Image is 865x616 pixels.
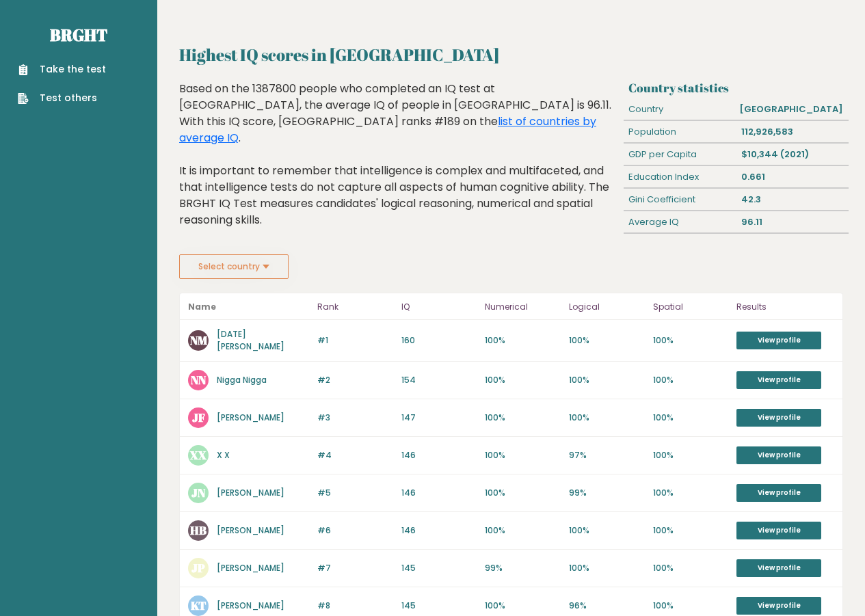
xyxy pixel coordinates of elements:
[485,334,561,347] p: 100%
[485,600,561,612] p: 100%
[736,371,821,389] a: View profile
[624,189,736,211] div: Gini Coefficient
[190,522,207,538] text: HB
[401,449,477,461] p: 146
[401,562,477,574] p: 145
[653,524,729,537] p: 100%
[317,449,393,461] p: #4
[736,409,821,427] a: View profile
[217,600,284,611] a: [PERSON_NAME]
[624,121,736,143] div: Population
[401,524,477,537] p: 146
[191,485,206,500] text: JN
[401,487,477,499] p: 146
[569,412,645,424] p: 100%
[191,598,207,613] text: KT
[485,487,561,499] p: 100%
[569,600,645,612] p: 96%
[217,487,284,498] a: [PERSON_NAME]
[190,332,208,348] text: NM
[624,166,736,188] div: Education Index
[736,144,848,165] div: $10,344 (2021)
[736,559,821,577] a: View profile
[569,487,645,499] p: 99%
[401,600,477,612] p: 145
[736,446,821,464] a: View profile
[317,412,393,424] p: #3
[217,374,267,386] a: Nigga Nigga
[736,597,821,615] a: View profile
[317,487,393,499] p: #5
[179,254,289,279] button: Select country
[653,562,729,574] p: 100%
[569,524,645,537] p: 100%
[401,299,477,315] p: IQ
[192,410,205,425] text: JF
[217,449,230,461] a: X X
[736,121,848,143] div: 112,926,583
[736,484,821,502] a: View profile
[653,299,729,315] p: Spatial
[179,42,843,67] h2: Highest IQ scores in [GEOGRAPHIC_DATA]
[317,562,393,574] p: #7
[653,449,729,461] p: 100%
[485,562,561,574] p: 99%
[653,374,729,386] p: 100%
[569,374,645,386] p: 100%
[191,560,205,576] text: JP
[653,487,729,499] p: 100%
[217,562,284,574] a: [PERSON_NAME]
[736,332,821,349] a: View profile
[179,113,596,146] a: list of countries by average IQ
[736,522,821,539] a: View profile
[736,299,834,315] p: Results
[317,334,393,347] p: #1
[401,412,477,424] p: 147
[653,412,729,424] p: 100%
[736,211,848,233] div: 96.11
[653,600,729,612] p: 100%
[485,299,561,315] p: Numerical
[569,299,645,315] p: Logical
[624,98,734,120] div: Country
[191,372,207,388] text: NN
[569,334,645,347] p: 100%
[401,374,477,386] p: 154
[189,447,207,463] text: XX
[317,374,393,386] p: #2
[317,600,393,612] p: #8
[50,24,107,46] a: Brght
[734,98,849,120] div: [GEOGRAPHIC_DATA]
[569,449,645,461] p: 97%
[485,412,561,424] p: 100%
[18,91,106,105] a: Test others
[317,299,393,315] p: Rank
[624,211,736,233] div: Average IQ
[736,166,848,188] div: 0.661
[179,81,618,249] div: Based on the 1387800 people who completed an IQ test at [GEOGRAPHIC_DATA], the average IQ of peop...
[18,62,106,77] a: Take the test
[653,334,729,347] p: 100%
[317,524,393,537] p: #6
[628,81,843,95] h3: Country statistics
[217,524,284,536] a: [PERSON_NAME]
[736,189,848,211] div: 42.3
[217,412,284,423] a: [PERSON_NAME]
[485,524,561,537] p: 100%
[485,449,561,461] p: 100%
[188,301,216,312] b: Name
[401,334,477,347] p: 160
[217,328,284,352] a: [DATE][PERSON_NAME]
[485,374,561,386] p: 100%
[569,562,645,574] p: 100%
[624,144,736,165] div: GDP per Capita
